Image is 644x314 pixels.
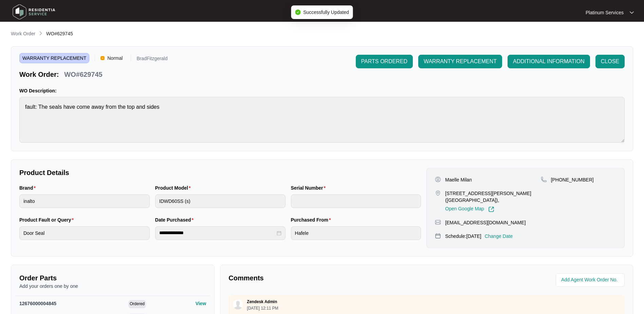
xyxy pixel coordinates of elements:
label: Brand [19,185,38,191]
span: ADDITIONAL INFORMATION [513,57,585,66]
input: Brand [19,194,150,208]
p: Product Details [19,168,421,177]
label: Product Fault or Query [19,216,76,223]
p: [STREET_ADDRESS][PERSON_NAME] ([GEOGRAPHIC_DATA]), [445,190,540,204]
img: chevron-right [38,31,43,36]
img: map-pin [435,190,441,196]
span: 12676000004845 [19,301,56,306]
p: WO#629745 [64,70,102,79]
span: Normal [105,53,125,63]
p: [PHONE_NUMBER] [551,176,594,183]
span: WARRANTY REPLACEMENT [424,57,497,66]
label: Purchased From [291,216,334,223]
button: ADDITIONAL INFORMATION [508,55,590,68]
p: Schedule: [DATE] [445,233,481,240]
span: WARRANTY REPLACEMENT [19,53,89,63]
p: Work Order: [19,70,59,79]
input: Serial Number [291,194,421,208]
input: Product Fault or Query [19,226,150,240]
p: WO Description: [19,87,625,94]
label: Serial Number [291,185,328,191]
span: WO#629745 [46,31,73,36]
label: Date Purchased [155,216,196,223]
img: Vercel Logo [100,56,105,60]
a: Open Google Map [445,206,494,212]
span: Successfully Updated [303,10,349,15]
img: user-pin [435,176,441,182]
button: WARRANTY REPLACEMENT [418,55,502,68]
span: Ordered [128,300,146,308]
img: dropdown arrow [630,11,634,14]
p: [EMAIL_ADDRESS][DOMAIN_NAME] [445,219,526,226]
span: check-circle [295,10,300,15]
img: map-pin [541,176,547,182]
img: user.svg [233,299,243,310]
input: Date Purchased [159,229,275,237]
img: residentia service logo [10,2,58,22]
input: Add Agent Work Order No. [561,276,621,284]
button: PARTS ORDERED [356,55,413,68]
a: Work Order [10,30,37,38]
textarea: fault: The seals have come away from the top and sides [19,97,625,143]
p: Maelle Milan [445,176,472,183]
p: Platinum Services [586,9,624,16]
p: Change Date [485,233,513,240]
p: [DATE] 12:11 PM [247,306,278,310]
input: Product Model [155,194,286,208]
img: map-pin [435,219,441,225]
p: Zendesk Admin [247,299,277,304]
p: Add your orders one by one [19,283,206,290]
p: Order Parts [19,273,206,283]
p: View [196,300,206,307]
label: Product Model [155,185,194,191]
p: BradFitzgerald [136,56,167,63]
input: Purchased From [291,226,421,240]
button: CLOSE [595,55,625,68]
p: Comments [228,273,422,283]
span: PARTS ORDERED [361,57,407,66]
span: CLOSE [601,57,619,66]
img: Link-External [488,206,494,212]
img: map-pin [435,233,441,239]
p: Work Order [11,30,35,37]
